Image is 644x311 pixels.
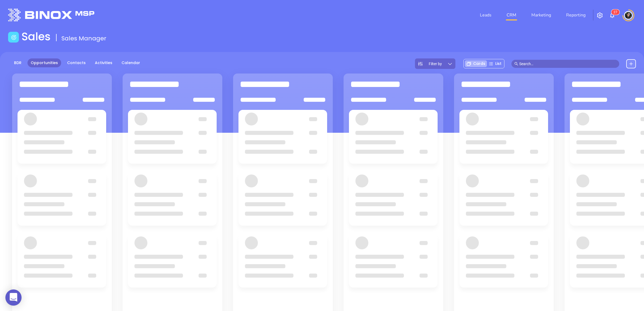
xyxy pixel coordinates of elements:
[519,61,616,67] input: Search…
[624,11,633,20] img: user
[514,62,518,66] span: search
[64,58,89,67] a: Contacts
[8,9,94,21] img: logo
[529,10,553,20] a: Marketing
[465,60,487,67] div: Cards
[118,58,143,67] a: Calendar
[478,10,494,20] a: Leads
[609,12,615,19] img: iconNotification
[11,58,25,67] a: BDR
[504,10,518,20] a: CRM
[22,30,51,43] h1: Sales
[61,34,106,43] span: Sales Manager
[429,62,442,66] span: Filter by
[92,58,116,67] a: Activities
[614,10,615,14] span: 2
[611,9,619,15] sup: 27
[597,12,603,19] img: iconSetting
[487,60,503,67] div: List
[615,10,617,14] span: 7
[27,58,61,67] a: Opportunities
[564,10,588,20] a: Reporting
